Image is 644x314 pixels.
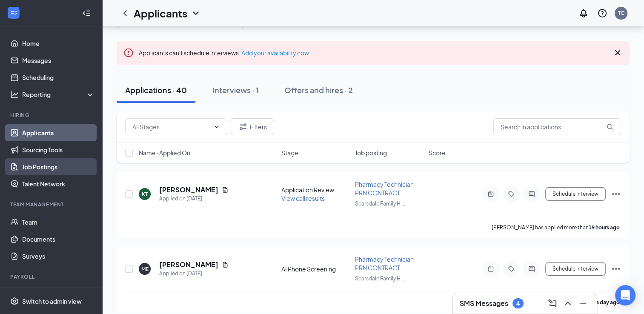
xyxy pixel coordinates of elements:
[159,194,229,203] div: Applied on [DATE]
[10,273,93,280] div: Payroll
[125,85,187,95] div: Applications · 40
[22,69,95,86] a: Scheduling
[22,158,95,175] a: Job Postings
[611,264,621,274] svg: Ellipses
[613,48,623,58] svg: Cross
[561,297,575,310] button: ChevronUp
[159,269,229,278] div: Applied on [DATE]
[284,85,353,95] div: Offers and hires · 2
[589,224,620,231] b: 19 hours ago
[10,201,93,208] div: Team Management
[82,9,91,17] svg: Collapse
[355,180,414,197] span: Pharmacy Technician PRN CONTRACT
[231,118,274,135] button: Filter Filters
[355,255,414,271] span: Pharmacy Technician PRN CONTRACT
[607,123,613,130] svg: MagnifyingGlass
[139,148,190,157] span: Name · Applied On
[597,8,607,18] svg: QuestionInfo
[22,90,95,99] div: Reporting
[134,6,187,20] h1: Applicants
[596,299,620,305] b: a day ago
[546,297,559,310] button: ComposeMessage
[281,265,350,273] div: AI Phone Screening
[429,148,446,157] span: Score
[486,191,496,197] svg: ActiveNote
[222,261,229,268] svg: Document
[159,260,218,269] h5: [PERSON_NAME]
[191,8,201,18] svg: ChevronDown
[22,248,95,265] a: Surveys
[527,191,537,197] svg: ActiveChat
[578,8,589,18] svg: Notifications
[123,48,134,58] svg: Error
[22,52,95,69] a: Messages
[486,265,496,272] svg: Note
[506,265,516,272] svg: Tag
[22,35,95,52] a: Home
[545,187,606,201] button: Schedule Interview
[159,185,218,194] h5: [PERSON_NAME]
[516,300,520,307] div: 4
[281,186,350,194] div: Application Review
[618,9,624,17] div: TC
[213,123,220,130] svg: ChevronDown
[563,298,573,308] svg: ChevronUp
[578,298,588,308] svg: Minimize
[493,118,621,135] input: Search in applications
[9,9,18,17] svg: WorkstreamLogo
[611,189,621,199] svg: Ellipses
[238,122,248,132] svg: Filter
[139,49,309,57] span: Applicants can't schedule interviews.
[22,286,95,303] a: PayrollCrown
[281,194,325,202] span: View call results
[10,90,19,99] svg: Analysis
[22,175,95,192] a: Talent Network
[141,265,149,273] div: ME
[22,214,95,231] a: Team
[22,231,95,248] a: Documents
[506,191,516,197] svg: Tag
[212,85,259,95] div: Interviews · 1
[576,297,590,310] button: Minimize
[22,124,95,141] a: Applicants
[492,224,621,231] p: [PERSON_NAME] has applied more than .
[10,111,93,119] div: Hiring
[547,298,558,308] svg: ComposeMessage
[281,148,298,157] span: Stage
[355,275,405,282] span: Scarsdale Family H ...
[460,299,508,308] h3: SMS Messages
[615,285,635,305] div: Open Intercom Messenger
[241,49,309,57] a: Add your availability now
[10,297,19,305] svg: Settings
[355,200,405,207] span: Scarsdale Family H ...
[527,265,537,272] svg: ActiveChat
[142,191,148,198] div: KT
[120,8,130,18] svg: ChevronLeft
[355,148,387,157] span: Job posting
[132,122,210,131] input: All Stages
[222,186,229,193] svg: Document
[545,262,606,276] button: Schedule Interview
[22,141,95,158] a: Sourcing Tools
[22,297,82,305] div: Switch to admin view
